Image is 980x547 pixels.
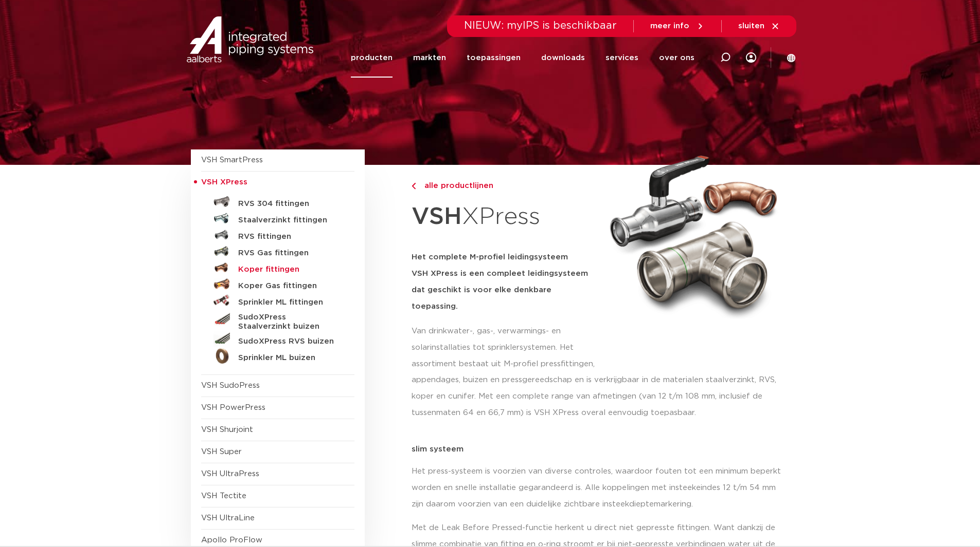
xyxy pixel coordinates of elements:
[201,194,354,210] a: RVS 304 fittingen
[201,382,260,389] a: VSH SudoPress
[412,197,598,237] h1: XPress
[201,259,354,276] a: Koper fittingen
[650,22,689,30] span: meer info
[201,227,354,243] a: RVS fittingen
[738,22,764,30] span: sluiten
[418,182,493,190] span: alle productlijnen
[351,38,393,78] a: producten
[238,232,340,241] h5: RVS fittingen
[201,470,259,478] a: VSH UltraPress
[238,199,340,209] h5: RVS 304 fittingen
[201,156,263,164] a: VSH SmartPress
[541,38,585,78] a: downloads
[351,38,694,78] nav: Menu
[201,348,354,364] a: Sprinkler ML buizen
[605,38,638,78] a: services
[238,216,340,225] h5: Staalverzinkt fittingen
[238,298,340,307] h5: Sprinkler ML fittingen
[467,38,521,78] a: toepassingen
[659,38,694,78] a: over ons
[201,292,354,309] a: Sprinkler ML fittingen
[201,492,246,500] a: VSH Tectite
[412,180,598,192] a: alle productlijnen
[201,404,265,411] a: VSH PowerPress
[412,463,790,513] p: Het press-systeem is voorzien van diverse controles, waardoor fouten tot een minimum beperkt word...
[201,276,354,292] a: Koper Gas fittingen
[238,249,340,258] h5: RVS Gas fittingen
[412,249,598,315] h5: Het complete M-profiel leidingsysteem VSH XPress is een compleet leidingsysteem dat geschikt is v...
[412,183,416,190] img: chevron-right.svg
[238,353,340,363] h5: Sprinkler ML buizen
[238,265,340,274] h5: Koper fittingen
[412,372,790,421] p: appendages, buizen en pressgereedschap en is verkrijgbaar in de materialen staalverzinkt, RVS, ko...
[238,337,340,346] h5: SudoXPress RVS buizen
[201,210,354,227] a: Staalverzinkt fittingen
[412,323,598,372] p: Van drinkwater-, gas-, verwarmings- en solarinstallaties tot sprinklersystemen. Het assortiment b...
[413,38,446,78] a: markten
[738,22,780,31] a: sluiten
[412,445,790,453] p: slim systeem
[650,22,705,31] a: meer info
[201,309,354,331] a: SudoXPress Staalverzinkt buizen
[201,178,247,186] span: VSH XPress
[201,331,354,348] a: SudoXPress RVS buizen
[238,281,340,291] h5: Koper Gas fittingen
[412,205,462,229] strong: VSH
[201,536,262,544] a: Apollo ProFlow
[201,426,253,433] a: VSH Shurjoint
[464,21,617,31] span: NIEUW: myIPS is beschikbaar
[201,448,242,456] a: VSH Super
[201,243,354,259] a: RVS Gas fittingen
[201,514,255,522] a: VSH UltraLine
[238,313,340,331] h5: SudoXPress Staalverzinkt buizen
